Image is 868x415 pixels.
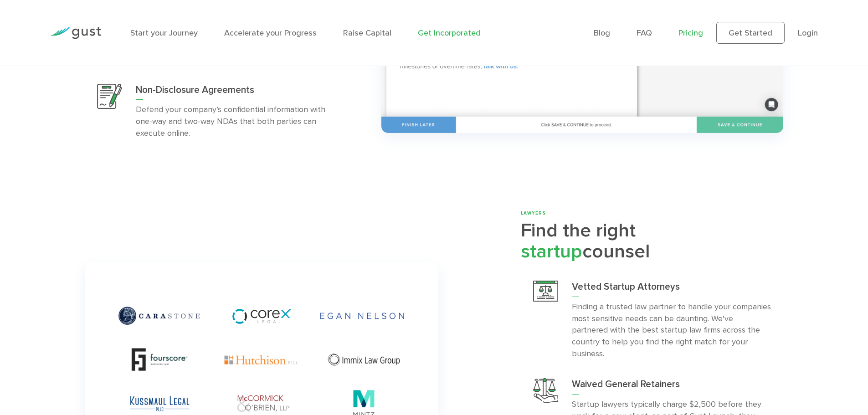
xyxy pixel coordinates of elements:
span: startup [521,240,582,263]
h2: Find the right counsel [521,220,783,262]
p: Finding a trusted law partner to handle your companies most sensitive needs can be daunting. We'v... [572,301,771,360]
a: Raise Capital [343,28,391,38]
h3: Non-Disclosure Agreements [136,84,335,100]
a: Start your Journey [130,28,198,38]
a: Accelerate your Progress [224,28,317,38]
h3: Waived General Retainers [572,378,771,395]
div: LAWYERS [521,210,783,217]
img: Law Firm [533,281,558,302]
a: Get Started [716,22,785,44]
p: Defend your company’s confidential information with one-way and two-way NDAs that both parties ca... [136,104,335,139]
img: Gust Logo [50,27,101,39]
a: Login [798,28,818,38]
a: Blog [594,28,610,38]
a: Pricing [678,28,703,38]
h3: Vetted Startup Attorneys [572,281,771,297]
a: FAQ [637,28,652,38]
img: Waive [533,378,558,403]
a: Get Incorporated [418,28,481,38]
img: Nda [97,84,122,109]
